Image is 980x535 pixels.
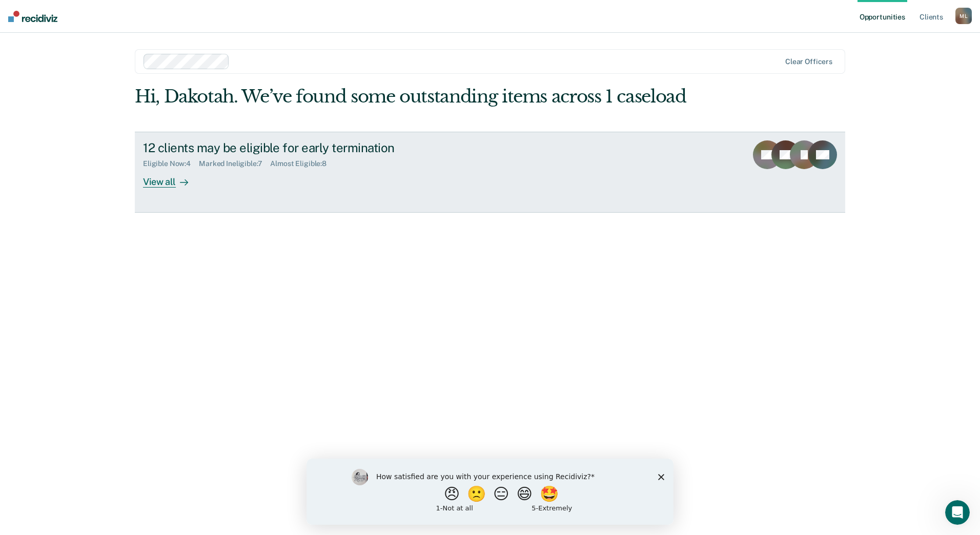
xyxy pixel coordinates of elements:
div: 12 clients may be eligible for early termination [143,140,503,155]
div: M L [955,8,972,24]
div: Almost Eligible : 8 [270,159,335,168]
div: Hi, Dakotah. We’ve found some outstanding items across 1 caseload [135,86,703,107]
div: Marked Ineligible : 7 [199,159,270,168]
img: Recidiviz [8,11,57,22]
div: Clear officers [785,57,832,66]
iframe: Intercom live chat [945,500,970,525]
div: View all [143,168,200,188]
iframe: Survey by Kim from Recidiviz [307,459,673,525]
div: Eligible Now : 4 [143,159,199,168]
button: ML [955,8,972,24]
a: 12 clients may be eligible for early terminationEligible Now:4Marked Ineligible:7Almost Eligible:... [135,132,845,213]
